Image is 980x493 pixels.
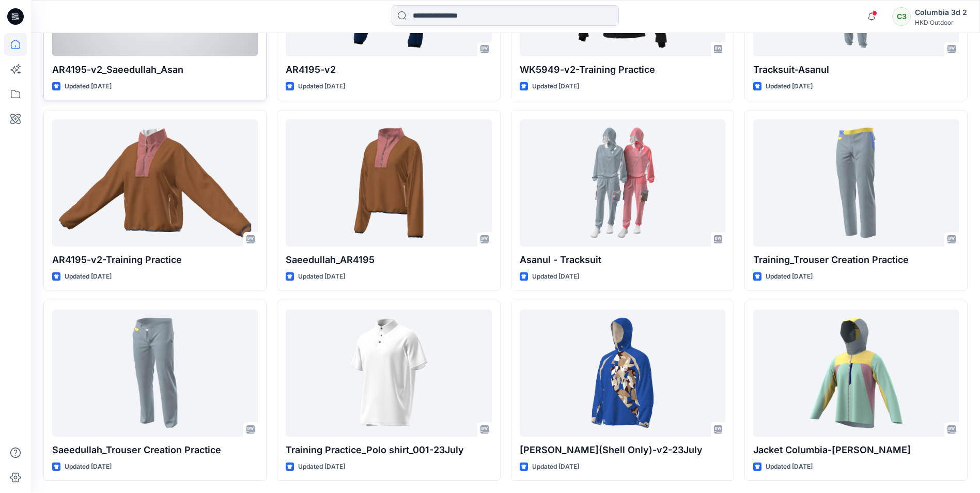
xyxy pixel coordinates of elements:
p: WK5949-v2-Training Practice [520,63,725,77]
p: AR4195-v2_Saeedullah_Asan [52,63,258,77]
div: HKD Outdoor [915,19,967,26]
div: Columbia 3d 2 [915,6,967,19]
a: Saeedullah_Trouser Creation Practice [52,310,258,436]
p: Updated [DATE] [766,81,813,92]
a: Jacket Columbia-Asanul Hoque [753,310,959,436]
p: Updated [DATE] [766,461,813,472]
p: Updated [DATE] [298,461,345,472]
a: Training Practice_Polo shirt_001-23July [286,310,491,436]
p: AR4195-v2 [286,63,491,77]
a: Saeedullah Men's_Hard_Shell_Jacket(Shell Only)-v2-23July [520,310,725,436]
p: [PERSON_NAME](Shell Only)-v2-23July [520,443,725,457]
p: Updated [DATE] [65,271,112,282]
p: Tracksuit-Asanul [753,63,959,77]
p: Updated [DATE] [766,271,813,282]
p: Updated [DATE] [298,271,345,282]
p: Asanul - Tracksuit [520,253,725,267]
a: Saeedullah_AR4195 [286,119,491,246]
p: Updated [DATE] [532,461,579,472]
p: Updated [DATE] [532,81,579,92]
a: Training_Trouser Creation Practice [753,119,959,246]
p: Updated [DATE] [532,271,579,282]
a: Asanul - Tracksuit [520,119,725,246]
div: C3 [892,7,911,26]
p: Training Practice_Polo shirt_001-23July [286,443,491,457]
p: Updated [DATE] [65,81,112,92]
p: Training_Trouser Creation Practice [753,253,959,267]
p: Updated [DATE] [298,81,345,92]
p: AR4195-v2-Training Practice [52,253,258,267]
p: Jacket Columbia-[PERSON_NAME] [753,443,959,457]
a: AR4195-v2-Training Practice [52,119,258,246]
p: Updated [DATE] [65,461,112,472]
p: Saeedullah_AR4195 [286,253,491,267]
p: Saeedullah_Trouser Creation Practice [52,443,258,457]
